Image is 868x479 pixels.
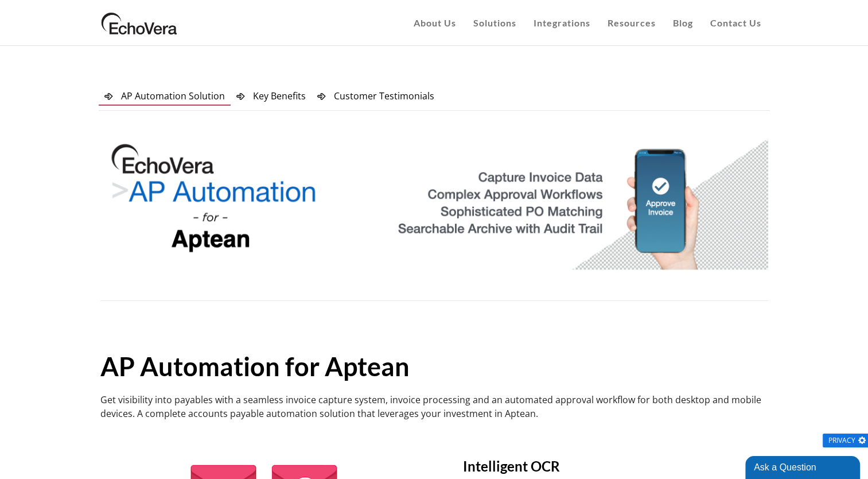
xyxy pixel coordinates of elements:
span: Customer Testimonials [334,90,434,102]
a: AP Automation Solution [99,86,231,106]
span: Privacy [828,437,855,443]
h4: Intelligent OCR [463,457,756,476]
strong: AP Automation for Aptean [100,325,410,382]
span: ……………. [100,325,204,356]
span: Blog [673,17,693,28]
p: Get visibility into payables with a seamless invoice capture system, invoice processing and an au... [100,393,768,420]
span: Resources [608,17,656,28]
span: Solutions [473,17,516,28]
span: About Us [414,17,456,28]
span: Integrations [534,17,590,28]
a: Key Benefits [231,86,312,106]
img: EchoVera [99,9,180,37]
span: Contact Us [710,17,761,28]
span: AP Automation Solution [121,90,225,102]
span: Key Benefits [253,90,306,102]
a: Customer Testimonials [312,86,440,106]
img: gear.png [857,435,867,445]
iframe: chat widget [745,454,862,479]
